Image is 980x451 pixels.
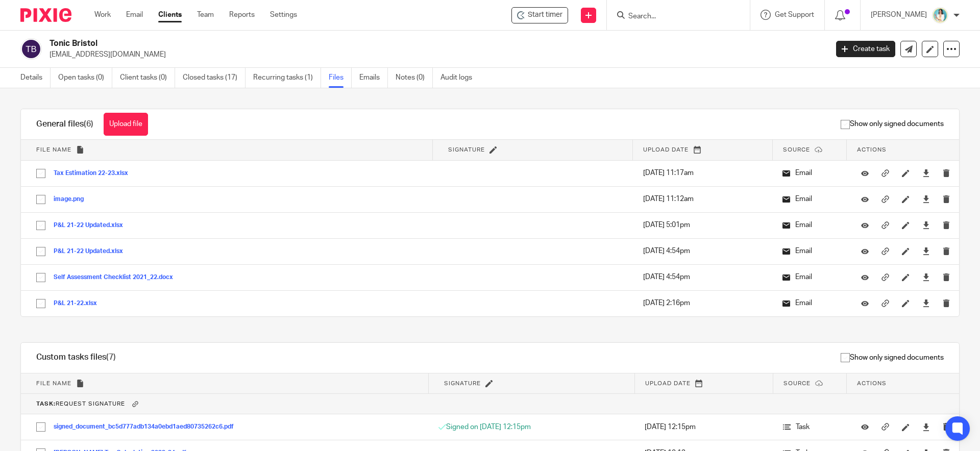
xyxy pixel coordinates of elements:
[158,10,182,20] a: Clients
[922,168,930,178] a: Download
[329,68,352,88] a: Files
[229,10,255,20] a: Reports
[54,170,136,177] button: Tax Estimation 22-23.xlsx
[54,196,91,203] button: image.png
[126,10,143,20] a: Email
[836,41,895,57] a: Create task
[643,272,762,282] p: [DATE] 4:54pm
[643,298,762,308] p: [DATE] 2:16pm
[627,12,719,21] input: Search
[444,381,481,386] span: Signature
[783,422,837,432] p: Task
[36,352,116,363] h1: Custom tasks files
[782,246,837,256] p: Email
[31,268,51,287] input: Select
[31,294,51,313] input: Select
[857,381,887,386] span: Actions
[643,147,689,153] span: Upload date
[54,274,181,281] button: Self Assessment Checklist 2021_22.docx
[54,222,131,229] button: P&L 21-22 Updated.xlsx
[84,120,93,128] span: (6)
[104,113,148,136] button: Upload file
[31,242,51,261] input: Select
[31,164,51,183] input: Select
[20,8,71,22] img: Pixie
[782,272,837,282] p: Email
[31,417,51,437] input: Select
[36,401,56,407] b: Task:
[270,10,297,20] a: Settings
[31,190,51,209] input: Select
[782,220,837,230] p: Email
[438,422,624,432] p: Signed on [DATE] 12:15pm
[20,68,51,88] a: Details
[253,68,321,88] a: Recurring tasks (1)
[36,147,71,153] span: File name
[841,353,944,363] span: Show only signed documents
[183,68,246,88] a: Closed tasks (17)
[782,194,837,204] p: Email
[36,401,125,407] span: Request signature
[31,216,51,235] input: Select
[922,272,930,282] a: Download
[645,381,691,386] span: Upload date
[197,10,214,20] a: Team
[50,49,821,60] p: [EMAIL_ADDRESS][DOMAIN_NAME]
[857,147,887,153] span: Actions
[922,246,930,256] a: Download
[775,11,814,18] span: Get Support
[643,168,762,178] p: [DATE] 11:17am
[922,194,930,204] a: Download
[511,7,568,23] div: Tonic Bristol
[841,119,944,129] span: Show only signed documents
[922,220,930,230] a: Download
[783,147,810,153] span: Source
[932,7,948,23] img: Koyn.jpg
[396,68,433,88] a: Notes (0)
[440,68,480,88] a: Audit logs
[94,10,111,20] a: Work
[643,246,762,256] p: [DATE] 4:54pm
[58,68,112,88] a: Open tasks (0)
[50,38,667,49] h2: Tonic Bristol
[782,168,837,178] p: Email
[20,38,42,60] img: svg%3E
[645,422,763,432] p: [DATE] 12:15pm
[120,68,175,88] a: Client tasks (0)
[528,10,562,20] span: Start timer
[922,298,930,308] a: Download
[359,68,388,88] a: Emails
[54,423,241,431] button: signed_document_bc5d777adb134a0ebd1aed80735262c6.pdf
[643,220,762,230] p: [DATE] 5:01pm
[871,10,927,20] p: [PERSON_NAME]
[922,422,930,432] a: Download
[36,119,93,130] h1: General files
[783,381,811,386] span: Source
[106,353,116,361] span: (7)
[643,194,762,204] p: [DATE] 11:12am
[54,248,131,255] button: P&L 21-22 Updated.xlsx
[36,381,71,386] span: File name
[782,298,837,308] p: Email
[448,147,485,153] span: Signature
[54,300,105,307] button: P&L 21-22.xlsx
